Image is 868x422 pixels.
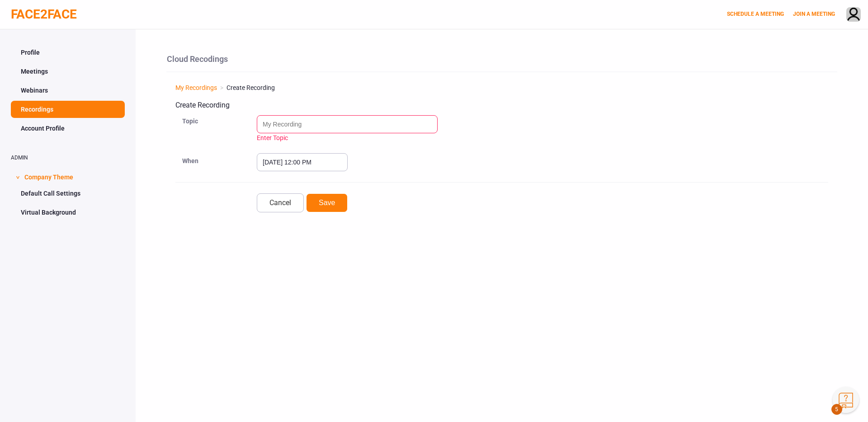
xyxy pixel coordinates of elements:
div: ∑aåāБδ ⷺ [4,4,132,12]
div: Enter Topic [257,133,438,142]
button: Save [306,193,348,212]
span: > [13,176,22,179]
span: Company Theme [24,168,73,185]
div: When [175,153,257,171]
a: Meetings [11,63,125,80]
a: Cloud Recodings [166,53,228,72]
div: ∑aåāБδ ⷺ [4,12,132,21]
a: Cancel [257,193,304,212]
input: Enter Topic [257,115,438,133]
span: 5 [831,404,842,415]
a: JOIN A MEETING [793,11,835,17]
span: > [217,84,226,91]
a: SCHEDULE A MEETING [727,11,784,17]
div: Topic [175,113,257,153]
a: Default Call Settings [11,185,125,202]
a: My Recordings [175,84,217,91]
a: Recordings [11,101,125,118]
h2: ADMIN [11,155,125,161]
a: FACE2FACE [11,7,77,22]
button: Knowledge Center Bot, also known as KC Bot is an onboarding assistant that allows you to see the ... [833,387,859,413]
a: Webinars [11,82,125,99]
img: avatar.710606db.png [847,8,860,23]
a: Virtual Background [11,204,125,221]
a: Account Profile [11,120,125,137]
a: Profile [11,44,125,61]
h3: Create Recording [175,101,828,109]
span: Create Recording [226,84,275,91]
